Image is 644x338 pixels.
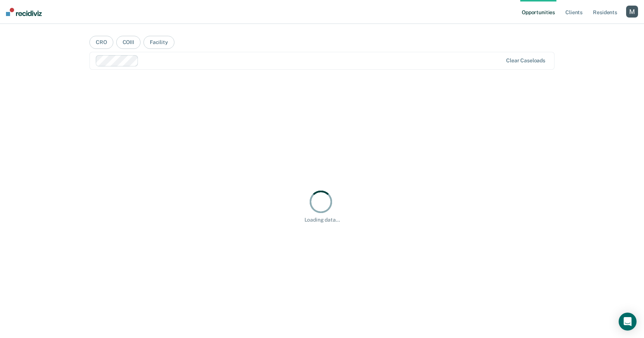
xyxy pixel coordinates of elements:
button: Facility [143,36,174,49]
div: Loading data... [304,217,340,223]
div: Open Intercom Messenger [619,313,637,331]
button: CRO [89,36,113,49]
div: Clear caseloads [506,57,545,64]
img: Recidiviz [6,8,42,16]
button: COIII [116,36,141,49]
